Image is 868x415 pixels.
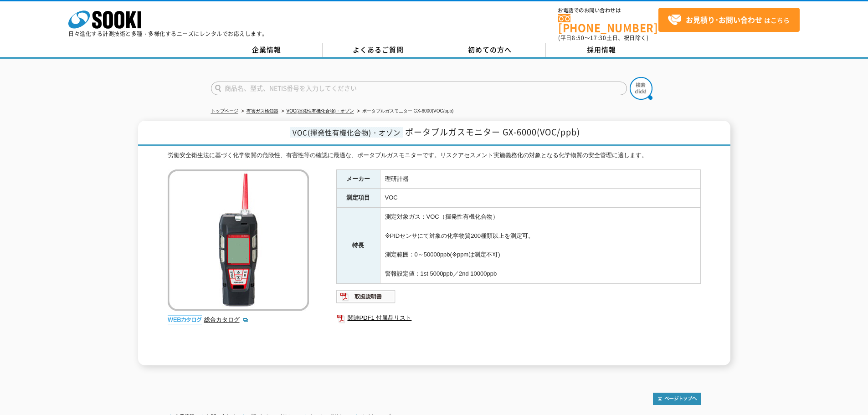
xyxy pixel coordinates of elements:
th: 測定項目 [336,189,380,208]
span: お電話でのお問い合わせは [558,8,658,13]
a: 企業情報 [211,43,323,57]
a: トップページ [211,108,238,113]
img: トップページへ [653,393,701,405]
th: 特長 [336,208,380,284]
span: 初めての方へ [468,45,512,55]
a: [PHONE_NUMBER] [558,14,658,33]
strong: お見積り･お問い合わせ [686,14,762,25]
span: VOC(揮発性有機化合物)・オゾン [290,127,403,138]
img: ポータブルガスモニター GX-6000(VOC/ppb) [168,169,309,311]
a: 取扱説明書 [336,295,396,302]
li: ポータブルガスモニター GX-6000(VOC/ppb) [355,107,454,116]
div: 労働安全衛生法に基づく化学物質の危険性、有害性等の確認に最適な、ポータブルガスモニターです。リスクアセスメント実施義務化の対象となる化学物質の安全管理に適します。 [168,151,701,160]
a: 初めての方へ [434,43,546,57]
a: よくあるご質問 [323,43,434,57]
img: btn_search.png [630,77,652,100]
span: 17:30 [590,34,606,42]
td: 測定対象ガス：VOC（揮発性有機化合物） ※PIDセンサにて対象の化学物質200種類以上を測定可。 測定範囲：0～50000ppb(※ppmは測定不可) 警報設定値：1st 5000ppb／2n... [380,208,700,284]
span: ポータブルガスモニター GX-6000(VOC/ppb) [405,126,580,138]
input: 商品名、型式、NETIS番号を入力してください [211,82,627,95]
a: VOC(揮発性有機化合物)・オゾン [287,108,354,113]
span: 8:50 [572,34,585,42]
th: メーカー [336,169,380,189]
a: 有害ガス検知器 [247,108,278,113]
span: (平日 ～ 土日、祝日除く) [558,34,648,42]
img: webカタログ [168,315,202,324]
a: 関連PDF1 付属品リスト [336,312,701,324]
a: 採用情報 [546,43,657,57]
td: VOC [380,189,700,208]
img: 取扱説明書 [336,289,396,304]
a: お見積り･お問い合わせはこちら [658,8,800,32]
p: 日々進化する計測技術と多種・多様化するニーズにレンタルでお応えします。 [68,31,268,36]
td: 理研計器 [380,169,700,189]
span: はこちら [668,13,790,27]
a: 総合カタログ [204,316,249,323]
